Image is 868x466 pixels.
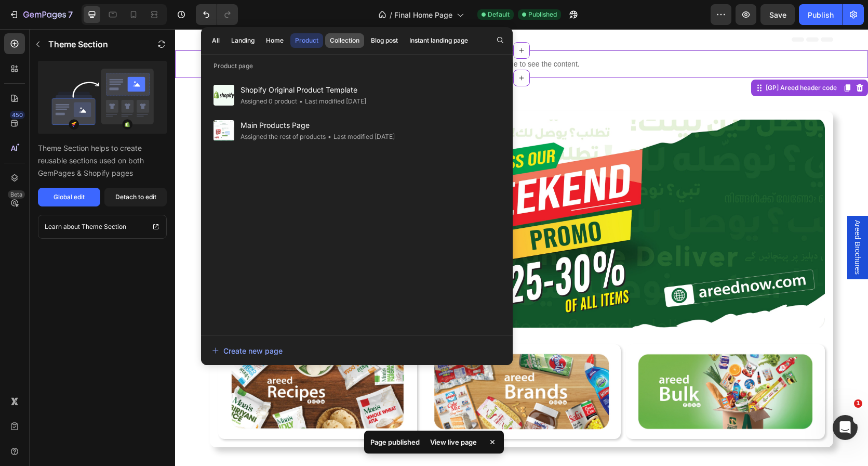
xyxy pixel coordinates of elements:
button: Landing [226,33,259,48]
img: gempages_528694895989228566-e6638424-a26e-4fd5-9940-d410f0985cb3.jpg [51,323,234,402]
div: Landing [231,36,255,45]
iframe: Intercom live chat [833,415,858,440]
div: Global edit [54,192,85,202]
button: Home [261,33,288,48]
span: 1 [854,399,862,408]
div: Publish [808,9,834,20]
img: gempages_528694895989228566-2c0a7b38-0bfd-4a97-9842-449c67dd9877.jpg [256,323,438,402]
div: Instant landing page [409,36,468,45]
p: 7 [68,8,73,21]
img: gempages_528694895989228566-4b0b02f7-4c3f-4e66-9e1d-55d8a20aa453.jpg [459,323,642,402]
span: • [299,97,303,105]
span: Published [528,10,557,19]
span: Areed Brochures [677,191,688,245]
button: Save [760,4,795,25]
button: Create new page [211,340,502,361]
button: Instant landing page [405,33,473,48]
div: Detach to edit [115,192,156,202]
div: All [212,36,220,45]
p: Page published [370,437,420,447]
span: / [390,9,392,20]
div: Blog post [371,36,398,45]
div: Assigned 0 product [241,96,297,107]
span: • [328,133,331,140]
div: [GP] Areed header code [589,54,664,63]
button: All [207,33,224,48]
p: Theme Section [82,222,126,232]
p: Theme Section [48,38,108,50]
button: Blog post [366,33,403,48]
div: Create new page [212,345,283,356]
div: 450 [10,111,25,119]
span: Final Home Page [394,9,452,20]
p: Product page [201,61,513,71]
button: 7 [4,4,77,25]
div: Last modified [DATE] [326,132,395,142]
div: Collection [330,36,359,45]
div: Product [295,36,318,45]
iframe: To enrich screen reader interactions, please activate Accessibility in Grammarly extension settings [175,29,868,466]
button: Collection [325,33,364,48]
div: Last modified [DATE] [297,96,366,107]
img: gempages_528694895989228566-85ada6bb-e35e-4963-9d6b-597cbd710a3f.jpg [43,90,650,299]
button: Product [290,33,323,48]
button: Publish [799,4,843,25]
div: Beta [8,190,25,199]
div: Undo/Redo [196,4,238,25]
span: Default [488,10,510,19]
span: Save [769,10,786,19]
div: Assigned the rest of products [241,132,326,142]
div: View live page [424,435,483,449]
div: Home [266,36,284,45]
p: Theme Section helps to create reusable sections used on both GemPages & Shopify pages [38,142,167,179]
button: Global edit [38,188,100,206]
p: Learn about [45,222,80,232]
a: Learn about Theme Section [38,215,167,239]
span: Shopify Original Product Template [241,84,366,96]
span: Main Products Page [241,119,395,132]
button: Detach to edit [104,188,167,206]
